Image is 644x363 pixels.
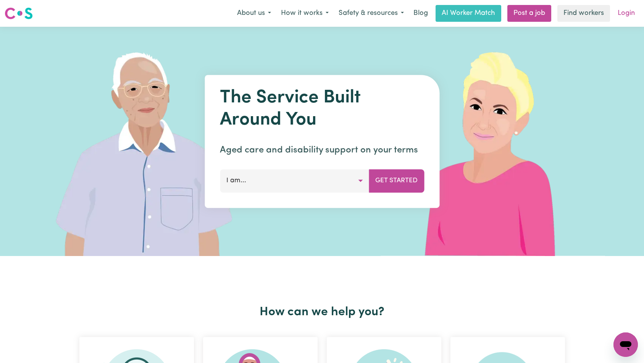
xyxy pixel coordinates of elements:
p: Aged care and disability support on your terms [220,143,424,157]
button: I am... [220,169,369,192]
a: AI Worker Match [436,5,501,22]
a: Post a job [507,5,551,22]
button: Safety & resources [334,5,409,21]
h1: The Service Built Around You [220,87,424,131]
a: Blog [409,5,433,22]
button: How it works [276,5,334,21]
a: Find workers [557,5,610,22]
h2: How can we help you? [75,305,570,319]
img: Careseekers logo [5,6,33,20]
iframe: Button to launch messaging window [613,332,638,357]
button: About us [232,5,276,21]
a: Login [613,5,639,22]
a: Careseekers logo [5,5,33,22]
button: Get Started [369,169,424,192]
